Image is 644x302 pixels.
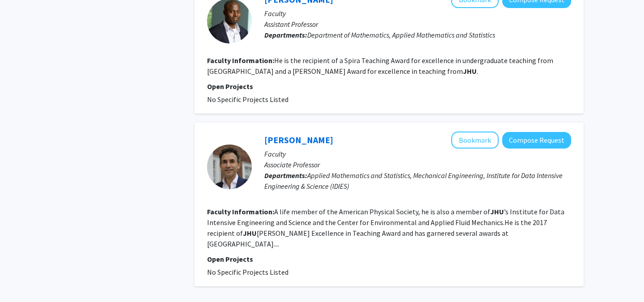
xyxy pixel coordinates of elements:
[264,171,563,191] span: Applied Mathematics and Statistics, Mechanical Engineering, Institute for Data Intensive Engineer...
[264,171,307,180] b: Departments:
[307,30,495,39] span: Department of Mathematics, Applied Mathematics and Statistics
[207,268,288,276] span: No Specific Projects Listed
[207,56,274,65] b: Faculty Information:
[207,81,571,92] p: Open Projects
[243,229,257,238] b: JHU
[490,207,504,216] b: JHU
[264,19,571,30] p: Assistant Professor
[463,67,477,76] b: JHU
[207,254,571,264] p: Open Projects
[264,30,307,39] b: Departments:
[264,134,333,145] a: [PERSON_NAME]
[264,149,571,159] p: Faculty
[207,207,274,216] b: Faculty Information:
[207,56,553,76] fg-read-more: He is the recipient of a Spira Teaching Award for excellence in undergraduate teaching from [GEOG...
[264,8,571,19] p: Faculty
[264,159,571,170] p: Associate Professor
[451,132,499,149] button: Add Tamer Zaki to Bookmarks
[7,262,38,295] iframe: Chat
[502,132,571,149] button: Compose Request to Tamer Zaki
[207,95,288,104] span: No Specific Projects Listed
[207,207,564,248] fg-read-more: A life member of the American Physical Society, he is also a member of ’s Institute for Data Inte...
